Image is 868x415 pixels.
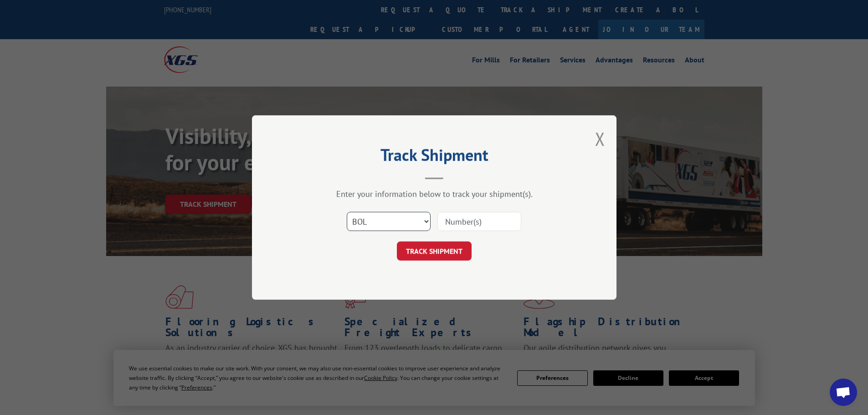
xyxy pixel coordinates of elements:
div: Enter your information below to track your shipment(s). [298,189,571,199]
input: Number(s) [437,212,521,231]
h2: Track Shipment [298,149,571,166]
button: TRACK SHIPMENT [397,241,472,261]
button: Close modal [595,127,605,151]
a: Open chat [830,379,857,406]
